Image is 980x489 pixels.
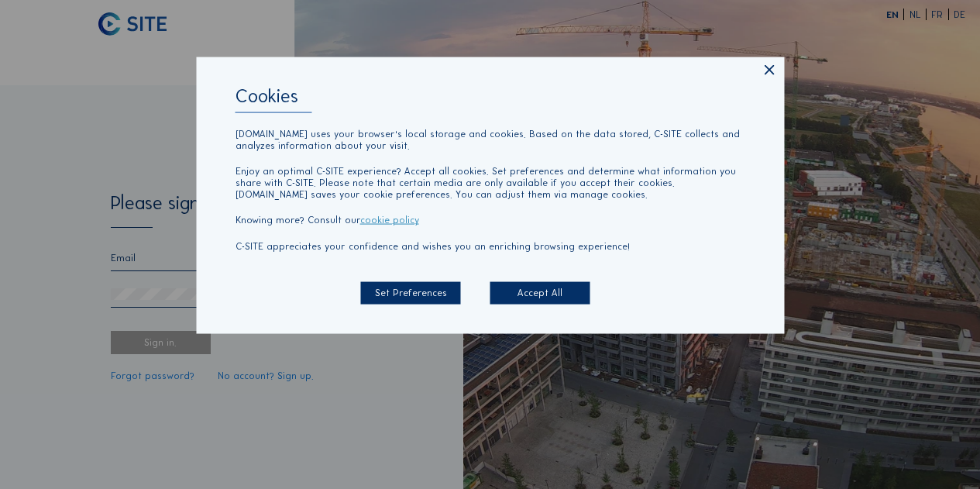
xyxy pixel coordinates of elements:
[236,241,745,253] p: C-SITE appreciates your confidence and wishes you an enriching browsing experience!
[360,214,419,226] a: cookie policy
[236,87,745,113] div: Cookies
[236,128,745,151] p: [DOMAIN_NAME] uses your browser's local storage and cookies. Based on the data stored, C-SITE col...
[236,215,745,226] p: Knowing more? Consult our
[490,281,590,305] div: Accept All
[361,281,461,305] div: Set Preferences
[236,166,745,200] p: Enjoy an optimal C-SITE experience? Accept all cookies. Set preferences and determine what inform...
